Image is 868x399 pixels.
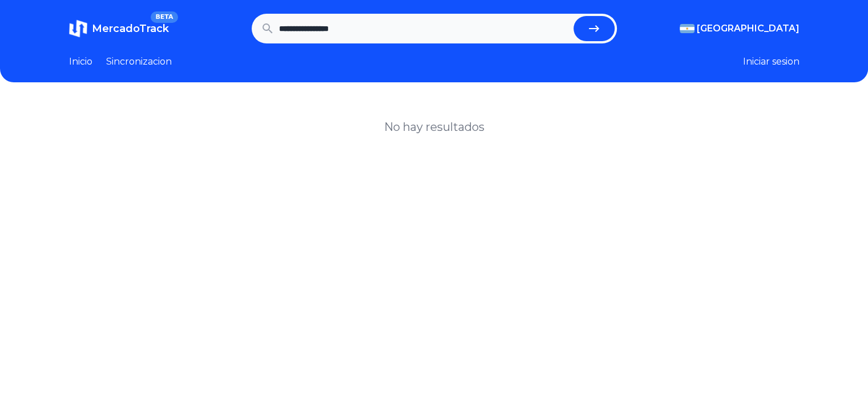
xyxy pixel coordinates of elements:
[697,22,800,35] span: [GEOGRAPHIC_DATA]
[743,55,800,69] button: Iniciar sesion
[92,22,169,35] span: MercadoTrack
[69,55,92,69] a: Inicio
[384,119,485,135] h1: No hay resultados
[151,11,177,23] span: BETA
[680,24,695,33] img: Argentina
[69,19,169,38] a: MercadoTrackBETA
[680,22,800,35] button: [GEOGRAPHIC_DATA]
[106,55,172,69] a: Sincronizacion
[69,19,87,38] img: MercadoTrack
